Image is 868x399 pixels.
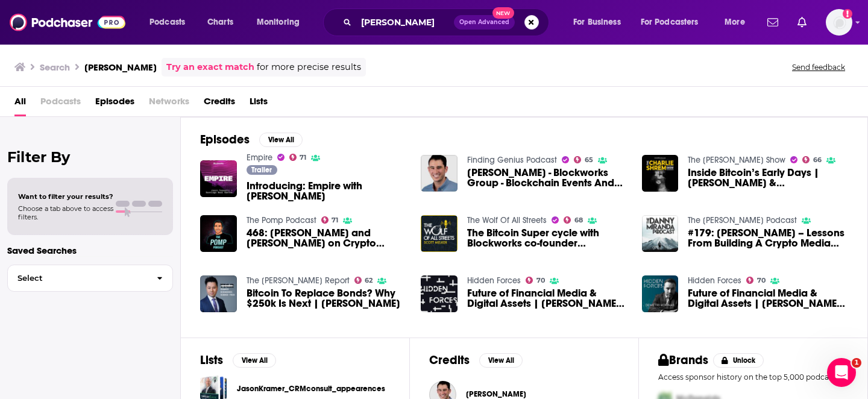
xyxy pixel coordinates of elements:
input: Search podcasts, credits, & more... [356,13,454,32]
span: For Business [573,14,621,31]
a: All [14,92,26,116]
a: ListsView All [200,353,276,368]
img: Future of Financial Media & Digital Assets | Jason Yanowitz & Michael Ippolito [642,275,679,312]
a: Credits [204,92,235,116]
a: The David Lin Report [247,275,350,286]
button: Send feedback [788,62,849,72]
a: CreditsView All [429,353,523,368]
img: The Bitcoin Super cycle with Blockworks co-founder Jason Yanowitz [421,215,458,252]
button: Show profile menu [826,9,852,36]
a: The Bitcoin Super cycle with Blockworks co-founder Jason Yanowitz [467,228,627,248]
span: Select [8,274,147,282]
span: 70 [536,278,545,283]
span: #179: [PERSON_NAME] – Lessons From Building A Crypto Media Company [688,228,848,248]
img: Bitcoin To Replace Bonds? Why $250k Is Next | Jason Yanowitz [200,275,237,312]
h2: Episodes [200,132,250,147]
a: 62 [354,277,373,284]
span: Inside Bitcoin’s Early Days | [PERSON_NAME] & [PERSON_NAME] [688,168,848,188]
a: 71 [321,216,339,224]
button: open menu [633,13,716,32]
span: 62 [365,278,373,283]
img: Podchaser - Follow, Share and Rate Podcasts [10,11,125,34]
button: open menu [248,13,315,32]
a: 71 [289,154,307,161]
img: #179: Jason Yanowitz – Lessons From Building A Crypto Media Company [642,215,679,252]
a: Empire [247,152,272,163]
button: open menu [716,13,760,32]
span: Choose a tab above to access filters. [18,204,113,221]
span: 1 [852,358,861,368]
button: open menu [141,13,201,32]
a: Charts [200,13,241,32]
a: 70 [746,277,766,284]
svg: Add a profile image [843,9,852,19]
a: Future of Financial Media & Digital Assets | Jason Yanowitz & Michael Ippolito [688,288,848,309]
span: Podcasts [40,92,81,116]
span: Logged in as morganm92295 [826,9,852,36]
p: Access sponsor history on the top 5,000 podcasts. [658,372,848,382]
h2: Lists [200,353,223,368]
h2: Brands [658,353,708,368]
span: for more precise results [257,60,361,74]
img: User Profile [826,9,852,36]
h2: Credits [429,353,470,368]
span: 468: [PERSON_NAME] and [PERSON_NAME] on Crypto Media [247,228,407,248]
a: EpisodesView All [200,132,303,147]
span: Trailer [251,166,272,174]
a: The Wolf Of All Streets [467,215,547,225]
button: Select [7,265,173,292]
button: View All [259,133,303,147]
h2: Filter By [7,148,173,166]
a: JasonKramer_CRMconsult_appearences [237,382,385,395]
span: Bitcoin To Replace Bonds? Why $250k Is Next | [PERSON_NAME] [247,288,407,309]
a: Jason Yanowitz [466,389,526,399]
img: 468: Jason Yanowitz and Michael Ippolito on Crypto Media [200,215,237,252]
span: Future of Financial Media & Digital Assets | [PERSON_NAME] & [PERSON_NAME] [688,288,848,309]
button: View All [479,353,523,368]
span: 71 [300,155,306,160]
span: Episodes [95,92,134,116]
span: Networks [149,92,189,116]
a: The Pomp Podcast [247,215,316,225]
a: Finding Genius Podcast [467,155,557,165]
a: Lists [250,92,268,116]
span: Introducing: Empire with [PERSON_NAME] [247,181,407,201]
span: Future of Financial Media & Digital Assets | [PERSON_NAME] & [PERSON_NAME] [467,288,627,309]
span: [PERSON_NAME] - Blockworks Group - Blockchain Events And Advisory Group [467,168,627,188]
span: 70 [757,278,766,283]
span: Podcasts [149,14,185,31]
a: 68 [564,216,583,224]
a: 468: Jason Yanowitz and Michael Ippolito on Crypto Media [247,228,407,248]
img: Future of Financial Media & Digital Assets | Jason Yanowitz & Michael Ippolito [421,275,458,312]
img: Introducing: Empire with Jason Yanowitz [200,160,237,197]
a: Hidden Forces [688,275,741,286]
span: For Podcasters [641,14,699,31]
a: Show notifications dropdown [763,12,783,33]
span: [PERSON_NAME] [466,389,526,399]
a: 66 [802,156,822,163]
h3: Search [40,61,70,73]
h3: [PERSON_NAME] [84,61,157,73]
img: Jason Yanowitz - Blockworks Group - Blockchain Events And Advisory Group [421,155,458,192]
a: Jason Yanowitz - Blockworks Group - Blockchain Events And Advisory Group [467,168,627,188]
a: 65 [574,156,593,163]
a: #179: Jason Yanowitz – Lessons From Building A Crypto Media Company [688,228,848,248]
img: Inside Bitcoin’s Early Days | Pete Rizzo & Jason Yanowitz [642,155,679,192]
button: open menu [565,13,636,32]
a: Inside Bitcoin’s Early Days | Pete Rizzo & Jason Yanowitz [688,168,848,188]
span: Monitoring [257,14,300,31]
span: Want to filter your results? [18,192,113,201]
span: 66 [813,157,822,163]
a: Show notifications dropdown [793,12,811,33]
button: Open AdvancedNew [454,15,515,30]
iframe: Intercom live chat [827,358,856,387]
